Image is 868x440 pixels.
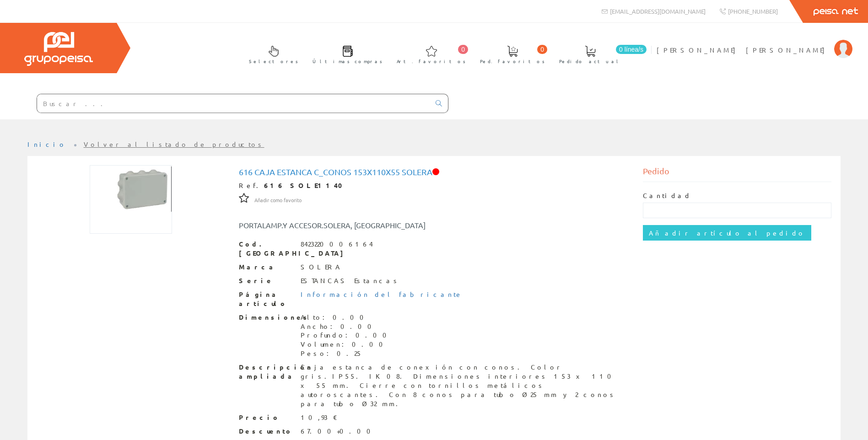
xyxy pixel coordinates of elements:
div: 67.00+0.00 [301,427,376,436]
a: [PERSON_NAME] [PERSON_NAME] [657,38,852,47]
span: Serie [239,276,294,285]
span: Cod. [GEOGRAPHIC_DATA] [239,240,294,258]
a: Añadir como favorito [254,195,302,204]
a: Últimas compras [303,38,387,70]
div: 10,93 € [301,413,338,422]
span: Últimas compras [313,57,383,66]
div: Pedido [643,165,831,182]
span: 0 línea/s [616,45,647,54]
a: Volver al listado de productos [84,140,264,148]
div: ESTANCAS Estancas [301,276,400,285]
div: Profundo: 0.00 [301,331,392,340]
label: Cantidad [643,191,691,200]
img: Foto artículo 616 Caja Estanca C_conos 153x110x55 Solera (180.13698630137x150) [90,165,172,234]
span: Descripción ampliada [239,363,294,381]
div: PORTALAMP.Y ACCESOR.SOLERA, [GEOGRAPHIC_DATA] [232,220,468,231]
span: Selectores [249,57,298,66]
div: SOLERA [301,263,342,272]
img: Grupo Peisa [24,32,93,66]
input: Buscar ... [37,94,430,113]
span: 0 [458,45,468,54]
strong: 616 SOLE1140 [264,181,349,189]
span: Descuento [239,427,294,436]
div: 8423220006164 [301,240,373,249]
span: Ped. favoritos [480,57,545,66]
div: Ref. [239,181,630,190]
h1: 616 Caja Estanca C_conos 153x110x55 Solera [239,167,630,177]
div: Peso: 0.25 [301,349,392,358]
div: Caja estanca de conexión con conos. Color gris.IP55. IK08. Dimensiones interiores 153 x 110 x 55 ... [301,363,630,408]
span: Añadir como favorito [254,197,302,204]
div: Ancho: 0.00 [301,322,392,331]
span: [PHONE_NUMBER] [728,7,778,15]
a: Información del fabricante [301,290,463,298]
span: Dimensiones [239,313,294,322]
div: Volumen: 0.00 [301,340,392,349]
span: Página artículo [239,290,294,308]
div: Alto: 0.00 [301,313,392,322]
span: Art. favoritos [397,57,466,66]
a: Inicio [27,140,66,148]
input: Añadir artículo al pedido [643,225,811,241]
span: [EMAIL_ADDRESS][DOMAIN_NAME] [610,7,706,15]
span: 0 [537,45,547,54]
span: [PERSON_NAME] [PERSON_NAME] [657,45,830,54]
a: Selectores [240,38,303,70]
span: Precio [239,413,294,422]
span: Marca [239,263,294,272]
span: Pedido actual [559,57,621,66]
